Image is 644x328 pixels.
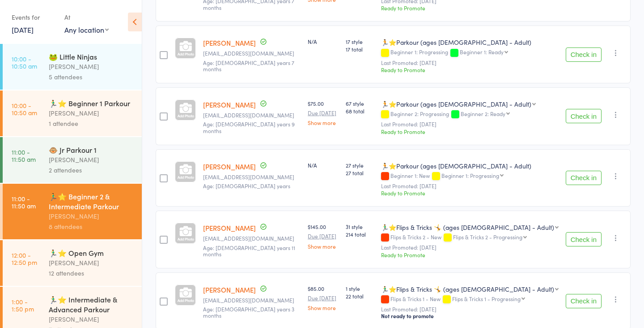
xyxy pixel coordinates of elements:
a: Show more [308,120,339,125]
a: [DATE] [12,25,34,35]
div: Beginner 1: Progressing [381,49,559,56]
div: Not ready to promote [381,312,559,319]
div: [PERSON_NAME] [49,155,134,165]
div: [PERSON_NAME] [49,61,134,72]
span: 17 total [346,45,374,53]
small: ekdylan@gmail.com [203,297,301,303]
div: 🐸 Little Ninjas [49,52,134,61]
a: [PERSON_NAME] [203,38,256,47]
time: 10:00 - 10:50 am [12,102,37,116]
button: Check in [566,109,602,123]
div: At [64,10,109,25]
span: 27 style [346,161,374,169]
div: [PERSON_NAME] [49,108,134,118]
small: Last Promoted: [DATE] [381,244,559,250]
span: 1 style [346,285,374,292]
div: 2 attendees [49,165,134,175]
button: Check in [566,47,602,62]
div: Beginner 1: Ready [460,49,504,55]
small: Last Promoted: [DATE] [381,121,559,127]
small: Drakedecoud@gmail.com [203,112,301,118]
div: Flips & Tricks 1 - Progressing [452,296,521,302]
div: 🐵 Jr Parkour 1 [49,145,134,155]
div: N/A [308,161,339,169]
div: 🏃‍♂️⭐ Open Gym [49,248,134,258]
div: 12 attendees [49,268,134,278]
div: Beginner 2: Progressing [381,111,559,118]
small: Last Promoted: [DATE] [381,306,559,312]
a: 12:00 -12:50 pm🏃‍♂️⭐ Open Gym[PERSON_NAME]12 attendees [3,240,142,286]
div: Ready to Promote [381,189,559,197]
div: Flips & Tricks 2 - Progressing [453,234,522,240]
a: 11:00 -11:50 am🏃‍♂️⭐ Beginner 2 & Intermediate Parkour[PERSON_NAME]8 attendees [3,184,142,239]
div: 🏃⭐Parkour (ages [DEMOGRAPHIC_DATA] - Adult) [381,38,559,47]
a: Show more [308,243,339,249]
div: 5 attendees [49,72,134,82]
div: Ready to Promote [381,128,559,135]
span: Age: [DEMOGRAPHIC_DATA] years [203,182,290,190]
div: Beginner 2: Ready [461,111,505,117]
span: 22 total [346,292,374,300]
div: N/A [308,38,339,45]
a: 10:00 -10:50 am🏃‍♂️⭐ Beginner 1 Parkour[PERSON_NAME]1 attendee [3,91,142,136]
div: Beginner 1: Progressing [441,173,499,178]
small: Due [DATE] [308,110,339,116]
div: Any location [64,25,109,35]
time: 11:00 - 11:50 am [12,148,36,163]
small: Due [DATE] [308,233,339,239]
div: Beginner 1: New [381,173,559,180]
button: Check in [566,171,602,185]
span: 27 total [346,169,374,177]
time: 11:00 - 11:50 am [12,195,36,209]
button: Check in [566,232,602,246]
span: 17 style [346,38,374,45]
small: joshuaamathias@gmail.com [203,174,301,180]
time: 1:00 - 1:50 pm [12,298,34,312]
span: Age: [DEMOGRAPHIC_DATA] years 11 months [203,244,295,258]
div: [PERSON_NAME] [49,211,134,221]
div: Flips & Tricks 2 - New [381,234,559,242]
div: Ready to Promote [381,66,559,73]
span: 67 style [346,99,374,107]
div: [PERSON_NAME] [49,314,134,324]
div: Ready to Promote [381,4,559,12]
div: 🏃⭐Parkour (ages [DEMOGRAPHIC_DATA] - Adult) [381,161,559,170]
button: Check in [566,294,602,308]
small: Last Promoted: [DATE] [381,183,559,189]
small: clmercha@gmail.com [203,235,301,242]
div: $85.00 [308,285,339,311]
div: Events for [12,10,55,25]
div: 🏃⭐Parkour (ages [DEMOGRAPHIC_DATA] - Adult) [381,99,531,108]
div: 🏃‍♂️⭐ Beginner 2 & Intermediate Parkour [49,191,134,211]
span: 31 style [346,223,374,230]
small: Due [DATE] [308,295,339,301]
div: $75.00 [308,99,339,125]
div: 🏃‍♂️⭐ Beginner 1 Parkour [49,98,134,108]
a: [PERSON_NAME] [203,162,256,171]
span: 214 total [346,230,374,238]
div: 🏃‍♂️⭐ Intermediate & Advanced Parkour [49,294,134,314]
a: 11:00 -11:50 am🐵 Jr Parkour 1[PERSON_NAME]2 attendees [3,137,142,183]
div: 8 attendees [49,221,134,232]
a: [PERSON_NAME] [203,100,256,109]
div: 🏃‍♂️⭐Flips & Tricks 🤸 (ages [DEMOGRAPHIC_DATA] - Adult) [381,285,554,293]
small: hollycounts@gmail.com [203,50,301,56]
span: 68 total [346,107,374,115]
div: Flips & Tricks 1 - New [381,296,559,303]
div: Ready to Promote [381,251,559,259]
div: [PERSON_NAME] [49,258,134,268]
div: 1 attendee [49,118,134,129]
div: 🏃‍♂️⭐Flips & Tricks 🤸 (ages [DEMOGRAPHIC_DATA] - Adult) [381,223,554,232]
a: Show more [308,305,339,311]
a: [PERSON_NAME] [203,223,256,233]
a: 10:00 -10:50 am🐸 Little Ninjas[PERSON_NAME]5 attendees [3,44,142,90]
div: $145.00 [308,223,339,249]
time: 10:00 - 10:50 am [12,55,37,69]
span: Age: [DEMOGRAPHIC_DATA] years 3 months [203,305,294,319]
small: Last Promoted: [DATE] [381,60,559,66]
time: 12:00 - 12:50 pm [12,251,37,266]
a: [PERSON_NAME] [203,285,256,294]
span: Age: [DEMOGRAPHIC_DATA] years 7 months [203,59,294,73]
span: Age: [DEMOGRAPHIC_DATA] years 9 months [203,120,295,134]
